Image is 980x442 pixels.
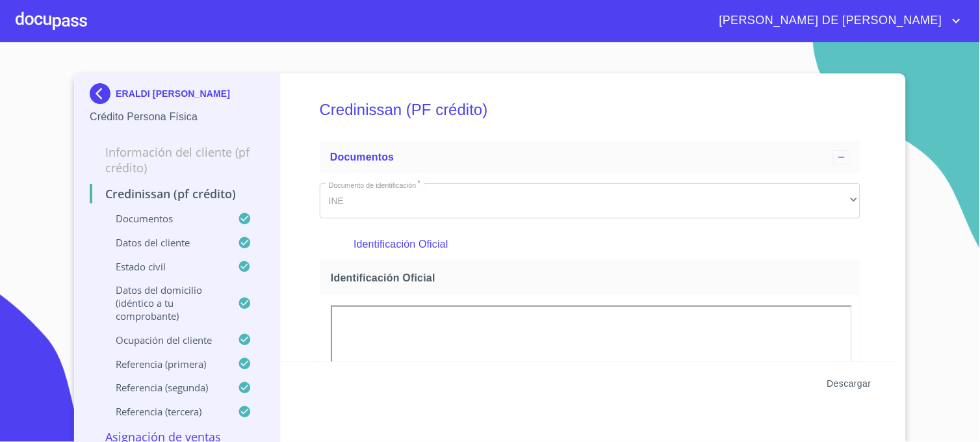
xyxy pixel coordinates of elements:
p: Referencia (primera) [90,357,238,370]
img: Docupass spot blue [90,83,116,104]
p: Documentos [90,212,238,225]
div: Documentos [320,142,860,173]
p: Estado Civil [90,260,238,273]
button: account of current user [710,10,964,31]
p: Crédito Persona Física [90,109,264,125]
p: Referencia (tercera) [90,405,238,418]
h5: Credinissan (PF crédito) [320,83,860,136]
p: Información del cliente (PF crédito) [90,144,264,175]
p: ERALDI [PERSON_NAME] [116,88,230,99]
p: Referencia (segunda) [90,381,238,394]
button: Descargar [822,372,877,396]
p: Ocupación del Cliente [90,333,238,346]
p: Credinissan (PF crédito) [90,186,264,201]
span: Descargar [827,376,871,392]
div: ERALDI [PERSON_NAME] [90,83,264,109]
div: INE [320,183,860,218]
span: [PERSON_NAME] DE [PERSON_NAME] [710,10,949,31]
span: Documentos [330,151,394,162]
p: Identificación Oficial [354,237,826,252]
span: Identificación Oficial [331,271,855,285]
p: Datos del domicilio (idéntico a tu comprobante) [90,283,238,322]
p: Datos del cliente [90,236,238,249]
